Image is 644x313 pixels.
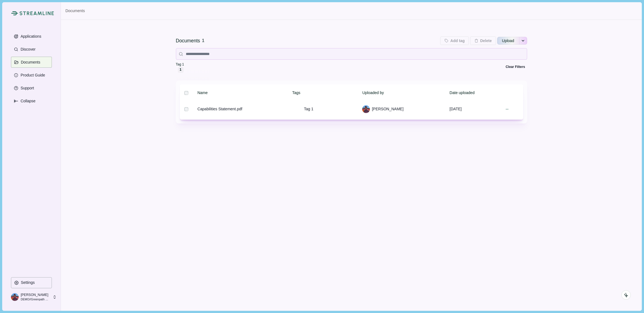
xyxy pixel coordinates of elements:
button: Expand [11,95,52,106]
button: Delete [470,36,496,45]
p: DEMO//Greenpath Solutions LLC [21,297,49,302]
img: Nick Pearson [362,105,370,113]
div: 1 [202,37,204,44]
button: Support [11,83,52,94]
div: [DATE] [449,104,502,114]
button: Product Guide [11,70,52,81]
p: Product Guide [19,73,45,78]
th: Name [196,86,291,100]
a: Settings [11,277,52,290]
th: Date uploaded [449,86,502,100]
button: Discover [11,44,52,55]
p: Collapse [19,99,35,103]
th: Uploaded by [361,86,449,100]
img: profile picture [11,293,19,301]
span: Tag 1 [176,62,184,66]
button: Add tag [440,36,469,45]
p: [PERSON_NAME] [21,292,49,297]
button: Upload [497,36,519,45]
button: Documents [11,57,52,68]
button: Tag 1 [292,106,325,112]
a: Documents [65,8,85,14]
img: Streamline Climate Logo [11,11,18,15]
img: Streamline Climate Logo [19,11,54,15]
p: Support [19,86,34,90]
button: Settings [11,277,52,288]
div: Capabilities Statement.pdf [197,106,242,112]
button: Clear Filters [504,62,527,72]
p: Documents [19,60,40,65]
button: Tag 1 1 [176,61,184,73]
p: Settings [19,280,35,285]
div: 1 [179,68,182,71]
span: Tag 1 [304,107,313,111]
div: Documents [176,37,200,44]
p: Discover [19,47,35,52]
th: Tags [291,86,361,100]
span: [PERSON_NAME] [372,106,403,112]
p: Applications [19,34,41,39]
button: Applications [11,31,52,42]
a: Streamline Climate LogoStreamline Climate Logo [11,11,52,15]
button: See more options [519,36,527,45]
